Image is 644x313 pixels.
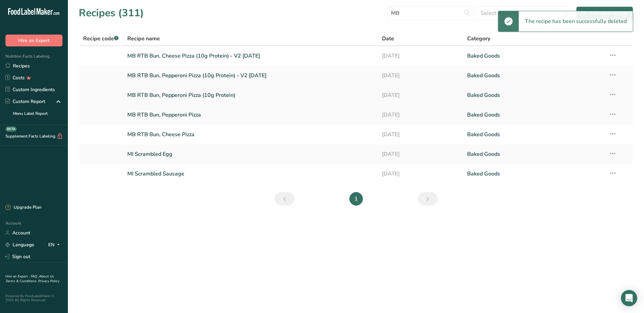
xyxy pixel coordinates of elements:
[6,279,38,284] a: Terms & Conditions .
[382,147,459,161] a: [DATE]
[31,274,39,279] a: FAQ .
[38,279,59,284] a: Privacy Policy
[127,49,374,63] a: MB RTB Bun, Cheese Pizza (10g Protein) - V2 [DATE]
[418,192,438,206] a: Next page
[5,274,54,284] a: About Us .
[382,68,459,83] a: [DATE]
[467,35,490,43] span: Category
[519,11,633,32] div: The recipe has been successfully deleted
[5,239,34,251] a: Language
[467,147,601,161] a: Baked Goods
[387,6,474,20] input: Search for recipe
[621,290,637,306] div: Open Intercom Messenger
[382,127,459,142] a: [DATE]
[5,294,62,302] div: Powered By FoodLabelMaker © 2025 All Rights Reserved
[127,88,374,102] a: MB RTB Bun, Pepperoni Pizza (10g Protein)
[5,126,17,132] div: BETA
[5,98,45,105] div: Custom Report
[382,35,394,43] span: Date
[576,6,633,20] button: Add new recipe
[467,108,601,122] a: Baked Goods
[83,35,118,42] span: Recipe code
[5,35,62,46] button: Hire an Expert
[5,204,41,211] div: Upgrade Plan
[127,147,374,161] a: MI Scrambled Egg
[127,108,374,122] a: MB RTB Bun, Pepperoni Pizza
[275,192,294,206] a: Previous page
[5,274,30,279] a: Hire an Expert .
[382,88,459,102] a: [DATE]
[467,49,601,63] a: Baked Goods
[127,35,160,43] span: Recipe name
[382,108,459,122] a: [DATE]
[48,241,62,249] div: EN
[467,88,601,102] a: Baked Goods
[467,68,601,83] a: Baked Goods
[79,5,144,21] h1: Recipes (311)
[467,167,601,181] a: Baked Goods
[382,167,459,181] a: [DATE]
[127,167,374,181] a: MI Scrambled Sausage
[127,68,374,83] a: MB RTB Bun, Pepperoni Pizza (10g Protein) - V2 [DATE]
[582,9,627,17] div: Add new recipe
[127,127,374,142] a: MB RTB Bun, Cheese Pizza
[382,49,459,63] a: [DATE]
[467,127,601,142] a: Baked Goods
